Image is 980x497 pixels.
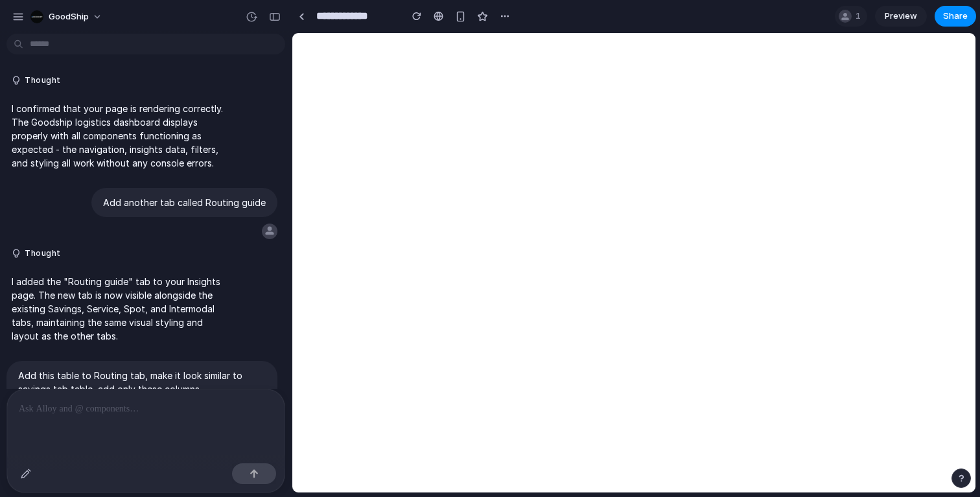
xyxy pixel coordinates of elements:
p: I confirmed that your page is rendering correctly. The Goodship logistics dashboard displays prop... [12,102,228,170]
p: Add another tab called Routing guide [103,196,266,209]
button: GoodShip [25,6,109,27]
span: 1 [856,10,865,23]
p: Add this table to Routing tab, make it look similar to savings tab table, add only these columns ... [18,369,266,450]
span: Preview [885,10,917,23]
a: Preview [875,6,927,27]
span: GoodShip [49,10,89,23]
div: 1 [835,6,867,27]
button: Share [935,6,976,27]
p: I added the "Routing guide" tab to your Insights page. The new tab is now visible alongside the e... [12,275,228,343]
span: Share [943,10,968,23]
